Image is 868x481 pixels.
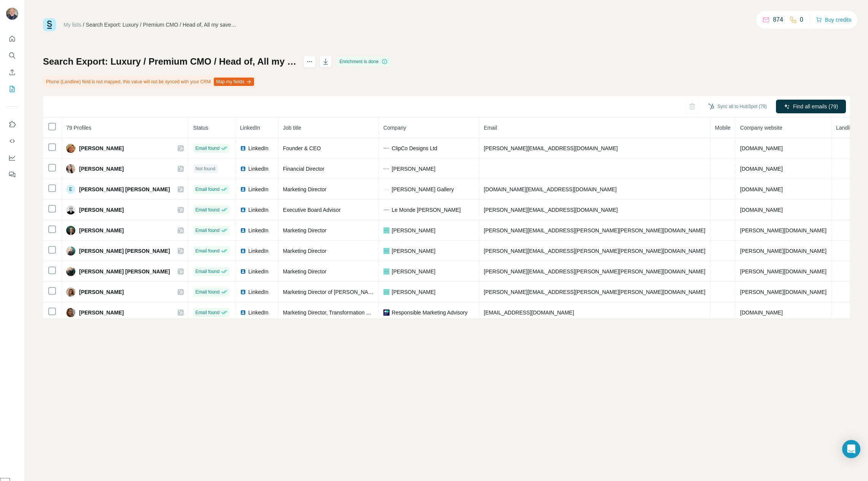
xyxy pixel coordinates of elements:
span: [EMAIL_ADDRESS][DOMAIN_NAME] [484,310,574,316]
span: Not found [196,165,215,172]
span: [DOMAIN_NAME] [740,166,783,172]
div: E [66,185,75,194]
span: [PERSON_NAME] [392,227,436,234]
img: LinkedIn logo [240,227,246,233]
span: Email found [196,145,219,152]
div: Open Intercom Messenger [842,440,860,458]
li: / [83,21,84,29]
span: Find all emails (79) [793,103,838,110]
img: Avatar [66,267,75,276]
button: Dashboard [6,151,18,165]
span: Email found [196,309,219,316]
button: Enrich CSV [6,65,18,79]
span: Company [383,125,406,131]
img: Avatar [66,308,75,317]
span: Marketing Director [283,268,326,275]
span: LinkedIn [248,247,269,255]
span: [PERSON_NAME][EMAIL_ADDRESS][DOMAIN_NAME] [484,207,618,213]
span: [PERSON_NAME][DOMAIN_NAME] [740,227,827,233]
span: LinkedIn [248,227,269,234]
img: company-logo [383,207,389,213]
div: Enrichment is done [337,57,390,66]
button: Buy credits [816,14,851,25]
span: [DOMAIN_NAME] [740,310,783,316]
span: Email found [196,289,219,295]
span: LinkedIn [248,186,269,193]
img: LinkedIn logo [240,166,246,172]
span: LinkedIn [240,125,260,131]
span: LinkedIn [248,144,269,152]
span: [PERSON_NAME] [PERSON_NAME] [79,247,170,255]
span: Le Monde [PERSON_NAME] [392,206,461,214]
span: [PERSON_NAME][DOMAIN_NAME] [740,248,827,254]
span: [PERSON_NAME] Gallery [392,186,454,193]
img: company-logo [383,145,389,151]
span: Company website [740,125,782,131]
span: Marketing Director [283,248,326,254]
span: Responsible Marketing Advisory [392,309,467,316]
span: [PERSON_NAME][DOMAIN_NAME] [740,268,827,275]
span: [PERSON_NAME][EMAIL_ADDRESS][PERSON_NAME][PERSON_NAME][DOMAIN_NAME] [484,289,706,295]
button: Use Surfe API [6,134,18,148]
span: ClipCo Designs Ltd [392,144,437,152]
img: Surfe Logo [43,18,56,31]
img: company-logo [383,289,389,295]
button: Search [6,49,18,62]
span: [PERSON_NAME] [PERSON_NAME] [79,268,170,275]
span: Marketing Director of [PERSON_NAME] & Co [283,289,391,295]
span: [DOMAIN_NAME] [740,207,783,213]
h1: Search Export: Luxury / Premium CMO / Head of, All my saved accounts - [DATE] 11:30 [43,56,297,68]
button: Find all emails (79) [776,100,846,113]
img: LinkedIn logo [240,186,246,192]
span: Landline [836,125,856,131]
span: [PERSON_NAME] [392,247,436,255]
button: actions [304,56,316,68]
img: Avatar [66,287,75,297]
span: Founder & CEO [283,145,321,151]
span: [PERSON_NAME][DOMAIN_NAME] [740,289,827,295]
img: company-logo [383,268,389,275]
p: 0 [800,15,803,24]
img: Avatar [66,144,75,153]
span: [PERSON_NAME] [79,144,124,152]
span: [PERSON_NAME] [79,206,124,214]
span: Email found [196,206,219,213]
span: Mobile [715,125,731,131]
span: [PERSON_NAME][EMAIL_ADDRESS][PERSON_NAME][PERSON_NAME][DOMAIN_NAME] [484,248,706,254]
img: Avatar [66,164,75,173]
span: [DOMAIN_NAME] [740,186,783,192]
div: Phone (Landline) field is not mapped, this value will not be synced with your CRM [43,75,256,88]
span: Marketing Director [283,227,326,233]
span: LinkedIn [248,309,269,316]
img: company-logo [383,310,389,316]
img: company-logo [383,227,389,233]
span: Email found [196,268,219,275]
span: 79 Profiles [66,125,91,131]
span: [DOMAIN_NAME][EMAIL_ADDRESS][DOMAIN_NAME] [484,186,617,192]
span: [PERSON_NAME] [79,165,124,173]
span: [PERSON_NAME] [392,288,436,296]
a: My lists [64,22,81,28]
img: LinkedIn logo [240,145,246,151]
button: Quick start [6,32,18,46]
img: Avatar [6,8,18,20]
button: Use Surfe on LinkedIn [6,117,18,131]
img: LinkedIn logo [240,248,246,254]
span: [PERSON_NAME][EMAIL_ADDRESS][PERSON_NAME][PERSON_NAME][DOMAIN_NAME] [484,268,706,275]
span: [DOMAIN_NAME] [740,145,783,151]
span: Email [484,125,497,131]
img: company-logo [383,168,389,169]
button: Map my fields [214,78,254,86]
span: Executive Board Advisor [283,207,341,213]
button: Sync all to HubSpot (79) [703,101,772,112]
span: Financial Director [283,166,324,172]
span: [PERSON_NAME] [79,288,124,296]
img: LinkedIn logo [240,310,246,316]
span: LinkedIn [248,288,269,296]
span: LinkedIn [248,268,269,275]
span: [PERSON_NAME] [79,227,124,234]
span: [PERSON_NAME] [392,165,436,173]
img: LinkedIn logo [240,289,246,295]
img: LinkedIn logo [240,207,246,213]
img: Avatar [66,205,75,214]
